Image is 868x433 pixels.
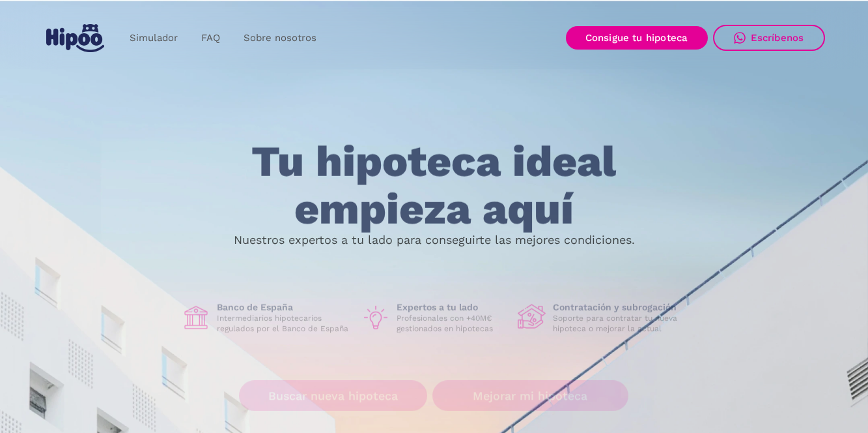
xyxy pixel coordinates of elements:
a: Mejorar mi hipoteca [432,381,628,411]
p: Profesionales con +40M€ gestionados en hipotecas [397,313,507,334]
a: Sobre nosotros [232,25,328,51]
a: Escríbenos [713,25,825,51]
h1: Contratación y subrogación [553,301,687,313]
p: Nuestros expertos a tu lado para conseguirte las mejores condiciones. [234,235,635,245]
a: home [44,19,107,57]
p: Soporte para contratar tu nueva hipoteca o mejorar la actual [553,313,687,334]
h1: Banco de España [217,301,351,313]
a: Consigue tu hipoteca [566,26,708,50]
p: Intermediarios hipotecarios regulados por el Banco de España [217,313,351,334]
h1: Expertos a tu lado [397,301,507,313]
a: Simulador [118,25,189,51]
div: Escríbenos [751,32,804,44]
a: FAQ [189,25,232,51]
a: Buscar nueva hipoteca [239,381,427,411]
h1: Tu hipoteca ideal empieza aquí [187,138,680,233]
